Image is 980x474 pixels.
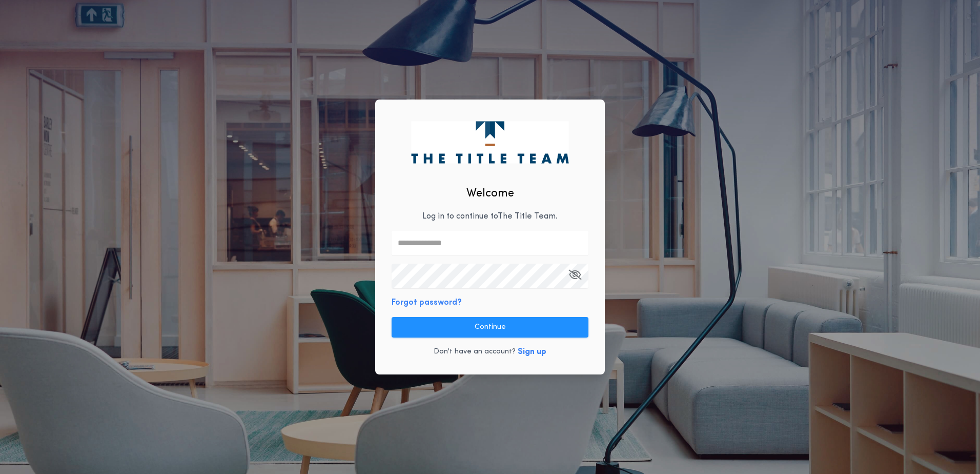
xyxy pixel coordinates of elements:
[411,121,568,163] img: logo
[392,317,588,338] button: Continue
[466,185,514,202] h2: Welcome
[422,210,558,223] p: Log in to continue to The Title Team .
[392,297,462,309] button: Forgot password?
[434,347,516,357] p: Don't have an account?
[518,346,546,358] button: Sign up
